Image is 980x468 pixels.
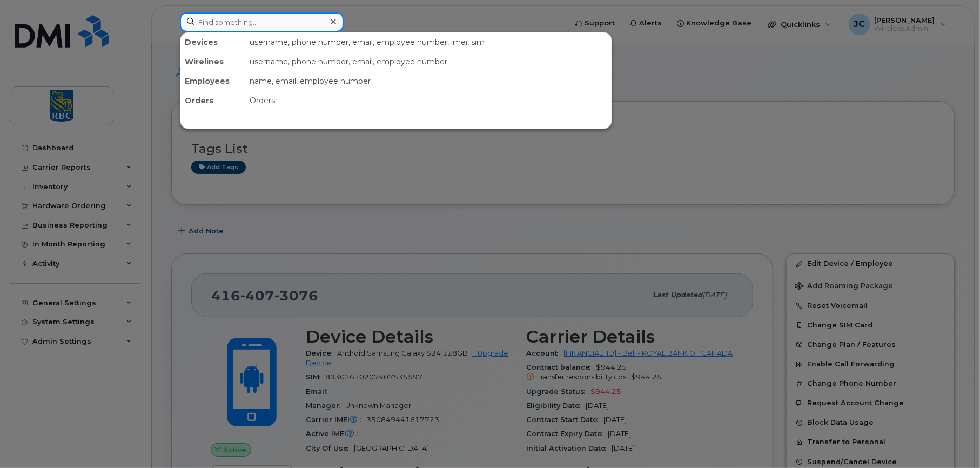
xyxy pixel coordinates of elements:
[245,32,612,52] div: username, phone number, email, employee number, imei, sim
[245,91,612,110] div: Orders
[180,52,245,71] div: Wirelines
[245,52,612,71] div: username, phone number, email, employee number
[180,71,245,91] div: Employees
[180,32,245,52] div: Devices
[245,71,612,91] div: name, email, employee number
[180,91,245,110] div: Orders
